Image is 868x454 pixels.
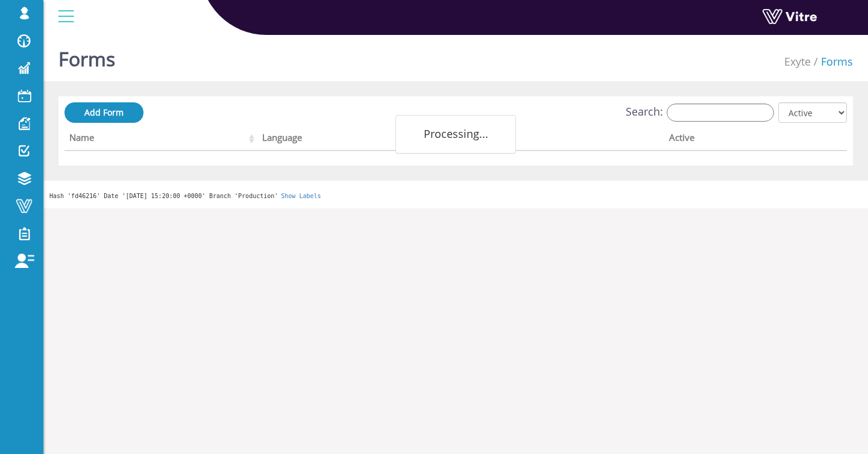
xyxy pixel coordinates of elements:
th: Company [462,128,664,151]
a: Show Labels [281,193,321,199]
label: Search: [626,104,774,122]
span: Add Form [84,107,124,118]
th: Name [64,128,257,151]
input: Search: [667,104,774,122]
span: Hash 'fd46216' Date '[DATE] 15:20:00 +0000' Branch 'Production' [49,193,278,199]
a: Add Form [64,102,143,123]
th: Active [664,128,810,151]
li: Forms [811,54,853,70]
th: Language [257,128,462,151]
a: Exyte [784,54,811,69]
div: Processing... [395,115,516,154]
h1: Forms [58,30,115,81]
